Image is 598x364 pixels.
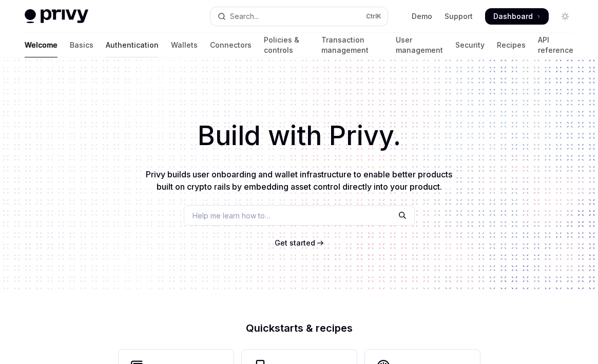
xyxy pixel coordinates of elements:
[70,33,93,57] a: Basics
[171,33,198,57] a: Wallets
[230,10,259,23] div: Search...
[25,9,88,24] img: light logo
[321,33,383,57] a: Transaction management
[497,33,526,57] a: Recipes
[210,7,388,26] button: Open search
[485,8,549,25] a: Dashboard
[493,11,533,22] span: Dashboard
[210,33,252,57] a: Connectors
[412,11,432,22] a: Demo
[146,169,452,192] span: Privy builds user onboarding and wallet infrastructure to enable better products built on crypto ...
[557,8,573,25] button: Toggle dark mode
[119,323,480,333] h2: Quickstarts & recipes
[455,33,485,57] a: Security
[16,116,582,156] h1: Build with Privy.
[538,33,573,57] a: API reference
[106,33,159,57] a: Authentication
[264,33,309,57] a: Policies & controls
[445,11,473,22] a: Support
[275,238,315,247] span: Get started
[366,12,381,21] span: Ctrl K
[396,33,443,57] a: User management
[192,210,271,221] span: Help me learn how to…
[25,33,57,57] a: Welcome
[275,238,315,248] a: Get started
